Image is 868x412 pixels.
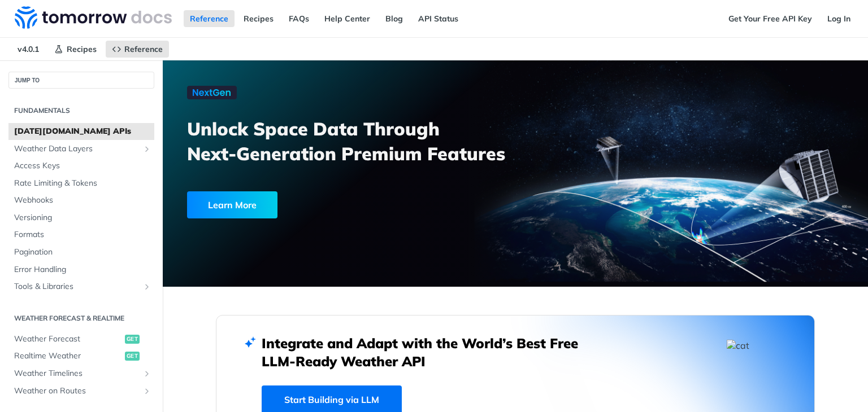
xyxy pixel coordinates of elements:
button: Show subpages for Weather Data Layers [142,144,151,154]
span: get [125,352,140,361]
span: [DATE][DOMAIN_NAME] APIs [14,126,151,137]
span: Rate Limiting & Tokens [14,178,151,189]
a: Reference [184,10,235,27]
a: Weather on RoutesShow subpages for Weather on Routes [8,383,154,400]
span: Webhooks [14,195,151,206]
a: Tools & LibrariesShow subpages for Tools & Libraries [8,278,154,295]
a: Weather Data LayersShow subpages for Weather Data Layers [8,141,154,157]
button: Show subpages for Weather Timelines [142,369,151,378]
div: Learn More [187,191,277,218]
span: Error Handling [14,264,151,275]
span: Reference [124,44,163,54]
img: cat [727,340,799,412]
a: Recipes [237,10,280,27]
a: [DATE][DOMAIN_NAME] APIs [8,123,154,140]
button: Show subpages for Tools & Libraries [142,282,151,291]
a: Recipes [48,41,103,58]
a: Weather TimelinesShow subpages for Weather Timelines [8,365,154,382]
a: Access Keys [8,157,154,174]
a: Get Your Free API Key [722,10,818,27]
span: Recipes [67,44,97,54]
span: get [125,335,140,344]
a: Weather Forecastget [8,331,154,348]
a: Pagination [8,244,154,261]
button: Show subpages for Weather on Routes [142,387,151,396]
img: Tomorrow.io Weather API Docs [15,6,172,29]
img: NextGen [187,86,237,99]
span: Weather Data Layers [14,143,140,155]
a: FAQs [283,10,315,27]
span: Realtime Weather [14,350,122,362]
span: Pagination [14,247,151,258]
a: Error Handling [8,261,154,278]
h2: Fundamentals [8,106,154,116]
span: Weather Forecast [14,334,122,345]
span: Versioning [14,212,151,223]
a: Versioning [8,209,154,226]
a: Webhooks [8,192,154,209]
span: Weather Timelines [14,368,140,379]
a: Blog [379,10,409,27]
span: Formats [14,229,151,240]
h2: Weather Forecast & realtime [8,313,154,323]
span: Weather on Routes [14,385,140,397]
a: Log In [821,10,857,27]
a: Learn More [187,191,459,218]
span: Access Keys [14,160,151,172]
span: v4.0.1 [11,41,45,58]
button: JUMP TO [8,72,154,89]
a: Formats [8,226,154,243]
a: Help Center [318,10,376,27]
a: Realtime Weatherget [8,348,154,365]
h2: Integrate and Adapt with the World’s Best Free LLM-Ready Weather API [262,334,595,370]
a: API Status [412,10,465,27]
h3: Unlock Space Data Through Next-Generation Premium Features [187,116,528,166]
span: Tools & Libraries [14,281,140,292]
a: Rate Limiting & Tokens [8,175,154,192]
a: Reference [106,41,169,58]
